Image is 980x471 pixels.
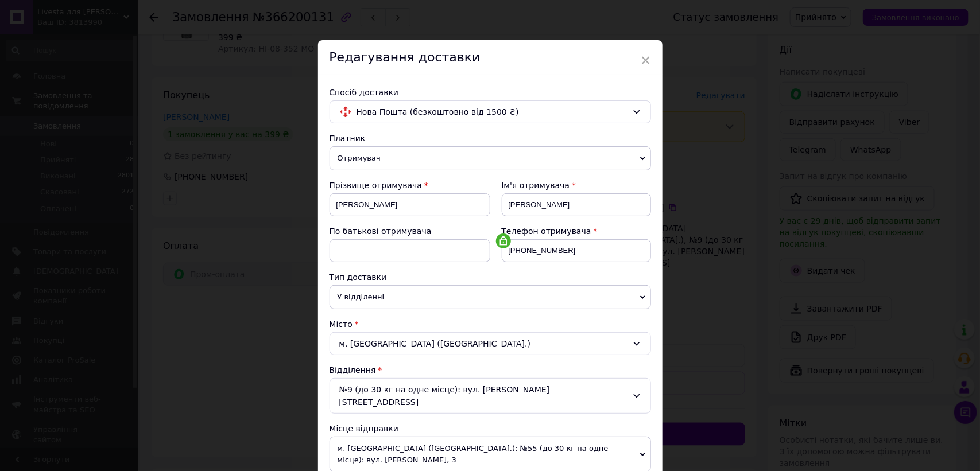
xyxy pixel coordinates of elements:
span: Тип доставки [330,273,387,282]
div: №9 (до 30 кг на одне місце): вул. [PERSON_NAME][STREET_ADDRESS] [330,378,651,414]
span: Прізвище отримувача [330,181,423,190]
div: Відділення [330,364,651,376]
span: По батькові отримувача [330,227,432,236]
span: Отримувач [330,146,651,170]
input: +380 [502,239,651,262]
div: Редагування доставки [318,40,663,75]
span: Місце відправки [330,424,399,433]
span: У відділенні [330,285,651,309]
div: м. [GEOGRAPHIC_DATA] ([GEOGRAPHIC_DATA].) [330,332,651,355]
div: Спосіб доставки [330,87,651,98]
span: Платник [330,134,366,143]
span: × [641,50,651,70]
span: Телефон отримувача [502,227,591,236]
div: Місто [330,318,651,330]
span: Ім'я отримувача [502,181,570,190]
span: Нова Пошта (безкоштовно від 1500 ₴) [357,106,627,118]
